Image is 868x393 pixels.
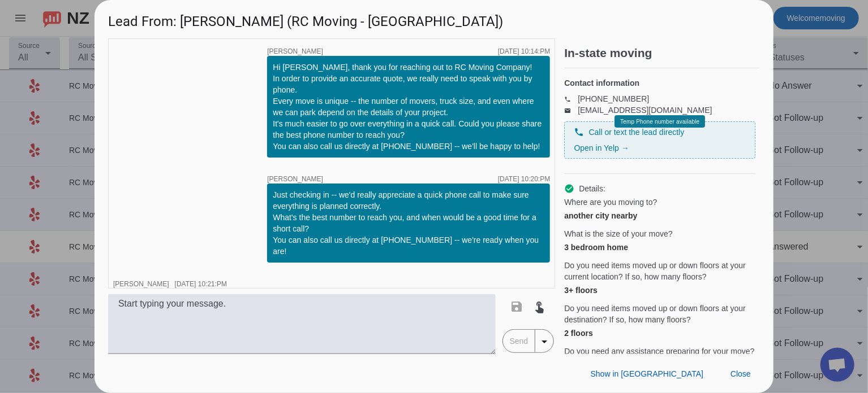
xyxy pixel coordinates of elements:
[498,176,550,182] div: [DATE] 10:20:PM
[578,94,649,103] a: [PHONE_NUMBER]
[588,126,684,138] span: Call or text the lead directly
[582,364,712,384] button: Show in [GEOGRAPHIC_DATA]
[564,327,755,339] div: 2 floors
[574,143,629,152] a: Open in Yelp →
[564,197,657,208] span: Where are you moving to?
[564,210,755,221] div: another city nearby
[564,228,672,239] span: What is the size of your move?
[591,369,703,378] span: Show in [GEOGRAPHIC_DATA]
[564,96,578,102] mat-icon: phone
[578,106,712,115] a: [EMAIL_ADDRESS][DOMAIN_NAME]
[564,303,755,325] span: Do you need items moved up or down floors at your destination? If so, how many floors?
[564,346,755,379] span: Do you need any assistance preparing for your move? (e.g. furniture disassembly, packing items in...
[564,77,755,89] h4: Contact information
[564,47,760,59] h2: In-state moving
[538,335,551,348] mat-icon: arrow_drop_down
[175,281,227,287] div: [DATE] 10:21:PM
[267,176,323,182] span: [PERSON_NAME]
[564,260,755,282] span: Do you need items moved up or down floors at your current location? If so, how many floors?
[574,127,584,137] mat-icon: phone
[564,184,574,194] mat-icon: check_circle
[721,364,760,384] button: Close
[579,183,605,194] span: Details:
[267,48,323,55] span: [PERSON_NAME]
[564,242,755,253] div: 3 bedroom home
[113,280,169,288] span: [PERSON_NAME]
[273,62,544,152] div: Hi [PERSON_NAME], thank you for reaching out to RC Moving Company! In order to provide an accurat...
[620,119,699,125] span: Temp Phone number available
[564,107,578,113] mat-icon: email
[731,369,751,378] span: Close
[273,189,544,257] div: Just checking in -- we'd really appreciate a quick phone call to make sure everything is planned ...
[498,48,550,55] div: [DATE] 10:14:PM
[533,300,547,313] mat-icon: touch_app
[564,285,755,296] div: 3+ floors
